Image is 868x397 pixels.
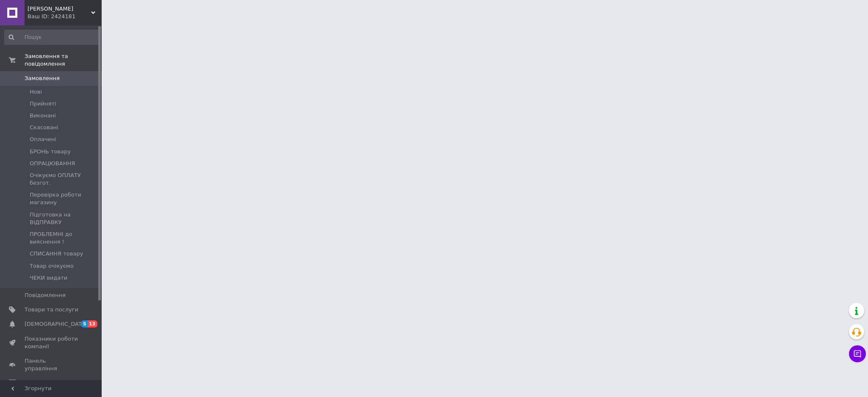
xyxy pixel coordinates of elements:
span: ФОП Макідон Людмила Вікторівна [28,5,91,13]
span: Скасовані [30,124,58,131]
span: 5 [81,320,88,328]
span: ПРОБЛЕМНІ до вияснення ! [30,230,99,246]
button: Чат з покупцем [849,345,866,362]
span: Відгуки [25,379,47,387]
span: ОПРАЦЮВАННЯ [30,160,75,167]
input: Пошук [4,30,100,45]
span: Товари та послуги [25,306,78,314]
span: СПИСАННЯ товару [30,250,83,258]
span: Оплачені [30,136,56,143]
span: Повідомлення [25,292,66,299]
span: БРОНЬ товару [30,148,71,155]
span: Товар очікуємо [30,262,74,270]
span: 13 [88,320,97,328]
div: Ваш ID: 2424181 [28,13,102,20]
span: Показники роботи компанії [25,335,78,350]
span: [DEMOGRAPHIC_DATA] [25,320,87,328]
span: Перевірка роботи магазину [30,191,99,206]
span: Панель управління [25,357,78,372]
span: Замовлення [25,75,60,82]
span: Підготовка на ВІДПРАВКУ [30,211,99,226]
span: Замовлення та повідомлення [25,53,102,68]
span: Прийняті [30,100,56,108]
span: Виконані [30,112,56,119]
span: ЧЕКИ видати [30,274,67,282]
span: Нові [30,88,42,96]
span: Очікуємо ОПЛАТУ безгот. [30,172,99,187]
